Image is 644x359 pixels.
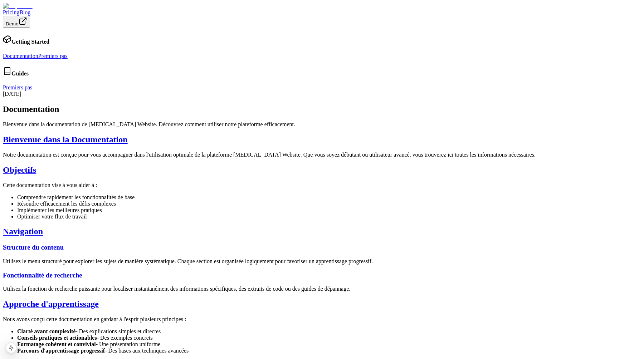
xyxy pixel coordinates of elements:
[3,121,641,128] p: Bienvenue dans la documentation de [MEDICAL_DATA] Website. Découvrez comment utiliser notre plate...
[3,286,641,292] p: Utilisez la fonction de recherche puissante pour localiser instantanément des informations spécif...
[19,9,30,15] a: Blog
[17,341,96,347] strong: Formatage cohérent et convivial
[17,328,76,334] strong: Clarté avant complexité
[3,53,38,59] a: Documentation
[3,3,33,9] img: Dopamine
[3,165,36,174] a: Objectifs
[3,9,19,15] a: Pricing
[3,135,128,144] a: Bienvenue dans la Documentation
[17,348,641,354] li: - Des bases aux techniques avancées
[17,207,641,213] li: Implémenter les meilleures pratiques
[38,53,68,59] a: Premiers pas
[3,227,43,236] a: Navigation
[3,152,641,158] p: Notre documentation est conçue pour vous accompagner dans l'utilisation optimale de la plateforme...
[3,20,30,26] a: Demo
[3,16,30,28] button: Demo
[3,3,641,9] a: Dopamine
[3,316,641,323] p: Nous avons conçu cette documentation en gardant à l'esprit plusieurs principes :
[17,194,641,201] li: Comprendre rapidement les fonctionnalités de base
[3,271,82,279] a: Fonctionnalité de recherche
[3,84,32,90] a: Premiers pas
[3,104,641,114] h1: Documentation
[3,244,64,251] a: Structure du contenu
[17,213,641,220] li: Optimiser votre flux de travail
[17,348,105,354] strong: Parcours d'apprentissage progressif
[17,328,641,335] li: - Des explications simples et directes
[3,35,641,45] h4: Getting Started
[17,335,641,341] li: - Des exemples concrets
[17,341,641,348] li: - Une présentation uniforme
[3,91,21,97] time: [DATE]
[17,201,641,207] li: Résoudre efficacement les défis complexes
[17,335,97,341] strong: Conseils pratiques et actionables
[3,299,99,309] a: Approche d'apprentissage
[3,67,641,77] h4: Guides
[3,258,641,265] p: Utilisez le menu structuré pour explorer les sujets de manière systématique. Chaque section est o...
[3,182,641,188] p: Cette documentation vise à vous aider à :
